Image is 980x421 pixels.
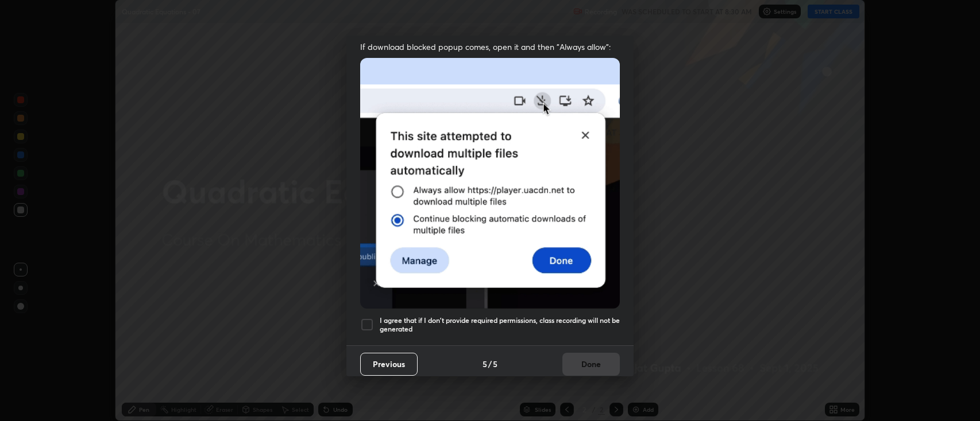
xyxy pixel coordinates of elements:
img: downloads-permission-blocked.gif [360,58,620,309]
span: If download blocked popup comes, open it and then "Always allow": [360,41,620,52]
button: Previous [360,353,418,376]
h5: I agree that if I don't provide required permissions, class recording will not be generated [380,316,620,334]
h4: 5 [493,358,497,370]
h4: 5 [483,358,487,370]
h4: / [488,358,492,370]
